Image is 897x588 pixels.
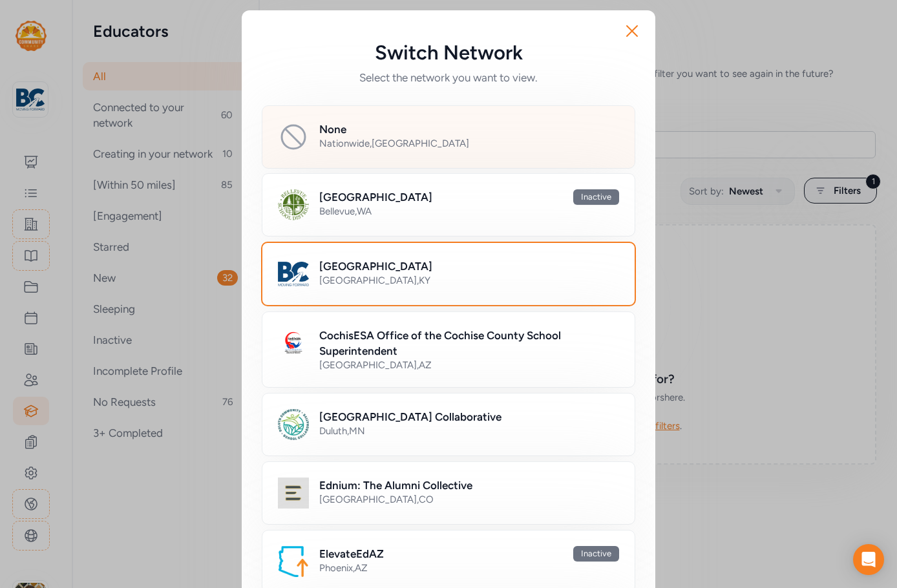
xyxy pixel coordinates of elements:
[319,478,472,493] h2: Ednium: The Alumni Collective
[853,544,884,575] div: Open Intercom Messenger
[573,189,619,205] div: Inactive
[319,425,619,437] div: Duluth , MN
[319,258,432,274] h2: [GEOGRAPHIC_DATA]
[319,546,384,562] h2: ElevateEdAZ
[319,274,619,287] div: [GEOGRAPHIC_DATA] , KY
[278,478,309,509] img: Logo
[278,546,309,577] img: Logo
[319,121,346,137] h2: None
[319,205,619,218] div: Bellevue , WA
[319,409,501,425] h2: [GEOGRAPHIC_DATA] Collaborative
[319,189,432,205] h2: [GEOGRAPHIC_DATA]
[278,328,309,359] img: Logo
[319,328,619,359] h2: CochisESA Office of the Cochise County School Superintendent
[262,70,635,85] span: Select the network you want to view.
[278,189,309,220] img: Logo
[319,493,619,506] div: [GEOGRAPHIC_DATA] , CO
[319,137,619,150] div: Nationwide , [GEOGRAPHIC_DATA]
[262,41,635,65] h5: Switch Network
[278,409,309,440] img: Logo
[573,546,619,562] div: Inactive
[278,258,309,289] img: Logo
[319,359,619,372] div: [GEOGRAPHIC_DATA] , AZ
[319,562,619,574] div: Phoenix , AZ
